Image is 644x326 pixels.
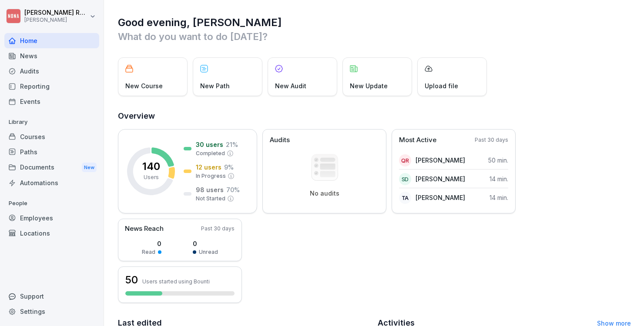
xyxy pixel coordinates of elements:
p: New Audit [275,81,306,90]
p: 9 % [224,163,234,172]
div: Documents [4,160,99,176]
h2: Overview [118,110,631,122]
p: What do you want to do [DATE]? [118,30,631,43]
p: [PERSON_NAME] [416,193,465,202]
h1: Good evening, [PERSON_NAME] [118,16,631,30]
p: 21 % [226,140,238,149]
a: Events [4,94,99,109]
p: 0 [142,239,161,248]
p: New Course [125,81,163,90]
p: Past 30 days [475,136,508,144]
p: Not Started [196,195,225,203]
p: Upload file [425,81,458,90]
p: In Progress [196,172,226,180]
p: Read [142,248,155,256]
p: No audits [310,190,339,197]
p: [PERSON_NAME] [416,156,465,165]
p: Most Active [399,135,436,145]
p: New Path [200,81,230,90]
div: SD [399,173,411,185]
p: People [4,196,99,210]
p: 14 min. [490,174,508,183]
p: Unread [199,248,218,256]
p: 140 [142,161,160,172]
p: 14 min. [490,193,508,202]
a: Reporting [4,79,99,94]
p: 98 users [196,185,224,194]
p: Users started using Bounti [142,278,210,285]
p: [PERSON_NAME] [416,174,465,183]
a: Audits [4,63,99,79]
a: Settings [4,304,99,319]
a: DocumentsNew [4,160,99,176]
a: Courses [4,129,99,144]
p: 30 users [196,140,223,149]
h3: 50 [125,273,138,287]
p: 70 % [226,185,240,194]
p: Library [4,115,99,129]
a: Paths [4,144,99,160]
p: Past 30 days [201,225,235,233]
a: Employees [4,210,99,226]
p: [PERSON_NAME] [24,17,88,23]
p: New Update [350,81,388,90]
p: 0 [193,239,218,248]
p: 12 users [196,163,221,172]
div: Support [4,289,99,304]
a: Locations [4,226,99,241]
a: Home [4,33,99,48]
div: New [82,163,97,173]
p: Completed [196,150,225,157]
p: [PERSON_NAME] Rondeux [24,9,88,17]
p: Users [144,173,159,181]
p: Audits [270,135,290,145]
div: QR [399,154,411,166]
p: 50 min. [488,156,508,165]
p: News Reach [125,224,164,234]
div: TA [399,192,411,204]
a: Automations [4,175,99,190]
a: News [4,48,99,63]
